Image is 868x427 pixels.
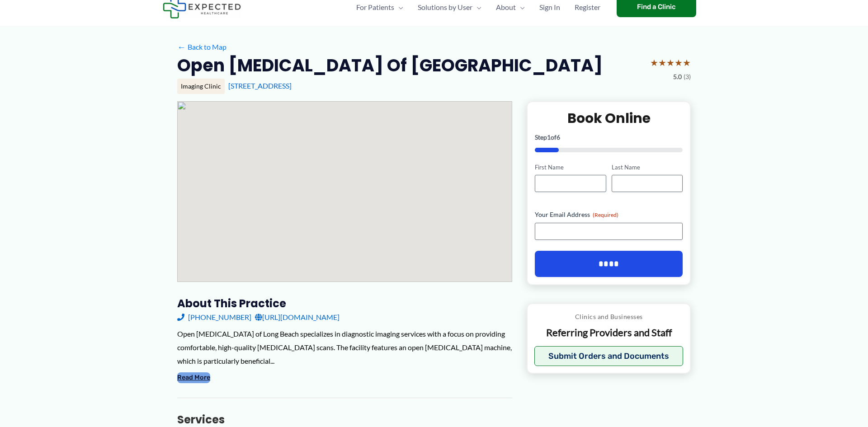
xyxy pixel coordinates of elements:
p: Clinics and Businesses [534,311,683,323]
p: Referring Providers and Staff [534,326,683,339]
button: Read More [177,372,210,383]
span: ← [177,42,186,51]
h3: Services [177,413,512,427]
span: ★ [683,54,691,71]
span: 5.0 [673,71,682,83]
span: (Required) [593,211,618,218]
span: 6 [557,133,560,141]
label: Last Name [612,163,683,172]
span: ★ [666,54,675,71]
p: Step of [535,134,683,141]
h2: Open [MEDICAL_DATA] of [GEOGRAPHIC_DATA] [177,54,603,76]
span: ★ [658,54,666,71]
div: Imaging Clinic [177,79,225,94]
div: Open [MEDICAL_DATA] of Long Beach specializes in diagnostic imaging services with a focus on prov... [177,327,512,367]
label: Your Email Address [535,210,683,219]
h3: About this practice [177,296,512,310]
a: ←Back to Map [177,40,226,54]
h2: Book Online [535,109,683,127]
span: ★ [675,54,683,71]
span: 1 [547,133,551,141]
span: (3) [684,71,691,83]
button: Submit Orders and Documents [534,346,683,366]
a: [STREET_ADDRESS] [228,81,292,90]
a: [PHONE_NUMBER] [177,310,251,324]
a: [URL][DOMAIN_NAME] [255,310,340,324]
span: ★ [650,54,658,71]
label: First Name [535,163,606,172]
